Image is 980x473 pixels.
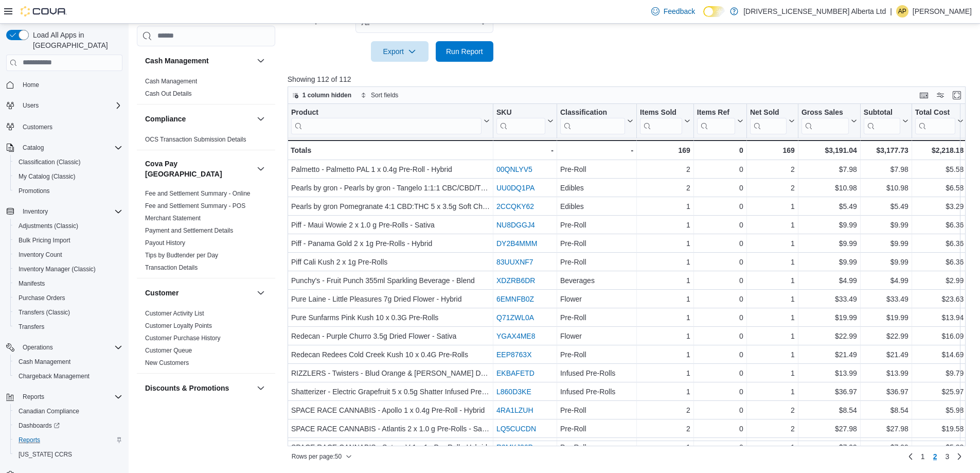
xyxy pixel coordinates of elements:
span: 1 column hidden [302,91,351,99]
div: Redecan - Purple Churro 3.5g Dried Flower - Sativa [291,330,490,342]
a: 6EMNFB0Z [496,295,534,303]
div: 0 [697,256,743,268]
div: $10.98 [864,182,908,194]
a: Reports [14,434,44,446]
a: Next page [953,450,966,463]
div: $9.99 [864,237,908,250]
a: Customer Queue [145,347,192,354]
span: Run Report [446,46,483,57]
span: Manifests [14,277,122,290]
p: | [890,5,892,17]
a: Customer Activity List [145,310,204,317]
button: Rows per page:50 [288,450,356,463]
div: 2 [750,163,795,176]
button: Discounts & Promotions [255,382,267,394]
span: Payment and Settlement Details [145,226,233,235]
span: Operations [19,341,122,354]
a: OCS Transaction Submission Details [145,136,246,143]
button: Inventory Manager (Classic) [10,262,127,276]
div: $6.36 [915,237,964,250]
div: Edibles [560,200,633,213]
a: Merchant Statement [145,215,201,222]
div: 1 [750,274,795,287]
button: Cova Pay [GEOGRAPHIC_DATA] [145,159,253,179]
button: Discounts & Promotions [145,383,253,393]
a: My Catalog (Classic) [14,170,80,183]
button: Items Ref [697,108,743,134]
a: Q71ZWL0A [496,313,534,322]
div: Beverages [560,274,633,287]
div: 1 [640,293,690,305]
span: Transaction Details [145,264,198,272]
span: Customers [19,120,122,133]
span: Classification (Classic) [14,156,122,168]
span: Reports [23,393,44,401]
div: Product [291,108,482,134]
div: Items Ref [697,108,735,118]
button: Classification (Classic) [10,155,127,169]
span: Dashboards [19,422,60,430]
button: Cash Management [145,56,253,66]
div: Edibles [560,182,633,194]
button: Customer [255,287,267,299]
p: [PERSON_NAME] [913,5,972,17]
span: Feedback [664,6,695,16]
div: $6.36 [915,219,964,231]
span: Cash Management [14,356,122,368]
button: Chargeback Management [10,369,127,383]
span: Home [19,78,122,91]
button: Operations [2,340,127,355]
div: $4.99 [801,274,857,287]
div: $2,218.18 [915,144,964,156]
button: Transfers [10,320,127,334]
div: $5.49 [864,200,908,213]
button: Transfers (Classic) [10,305,127,320]
h3: Customer [145,288,179,298]
a: Adjustments (Classic) [14,220,82,232]
span: Users [23,101,39,110]
div: $9.99 [801,219,857,231]
button: Inventory Count [10,248,127,262]
a: Inventory Count [14,249,66,261]
span: Canadian Compliance [19,407,79,415]
a: NU8DGGJ4 [496,221,535,229]
a: R3MKJ36P [496,443,533,451]
span: Purchase Orders [19,294,65,302]
a: Customer Purchase History [145,335,221,342]
div: 1 [640,274,690,287]
a: Classification (Classic) [14,156,85,168]
button: Reports [19,391,48,403]
span: Transfers [19,323,44,331]
a: EEP8763X [496,351,532,359]
a: Page 3 of 3 [941,448,953,465]
span: Customer Loyalty Points [145,322,212,330]
button: Bulk Pricing Import [10,233,127,248]
button: 1 column hidden [288,89,355,101]
button: Canadian Compliance [10,404,127,418]
div: Net Sold [750,108,787,118]
div: $4.99 [864,274,908,287]
div: $6.58 [915,182,964,194]
div: 0 [697,144,743,156]
button: Customer [145,288,253,298]
span: Rows per page : 50 [292,452,342,461]
span: Inventory [23,207,48,216]
div: Pearls by gron Pomegranate 4:1 CBD:THC 5 x 3.5g Soft Chews [291,200,490,213]
span: Washington CCRS [14,448,122,461]
div: Palmetto - Palmetto PAL 1 x 0.4g Pre-Roll - Hybrid [291,163,490,176]
button: Sort fields [357,89,402,101]
div: Pre-Roll [560,256,633,268]
a: Home [19,79,43,91]
button: Run Report [436,41,493,62]
div: $33.49 [801,293,857,305]
span: Users [19,99,122,112]
div: 0 [697,274,743,287]
a: Feedback [647,1,699,22]
span: Catalog [19,142,122,154]
div: Pre-Roll [560,237,633,250]
div: Subtotal [864,108,900,134]
span: Inventory Count [14,249,122,261]
span: Promotions [19,187,50,195]
a: Promotions [14,185,54,197]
